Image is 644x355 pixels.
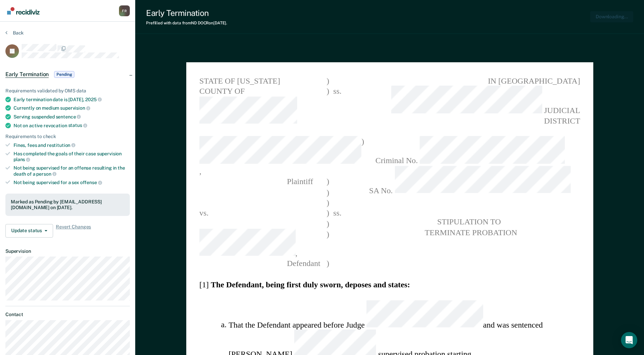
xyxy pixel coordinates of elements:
[68,123,87,128] span: status
[329,86,345,126] span: ss.
[360,75,580,86] span: IN [GEOGRAPHIC_DATA]
[199,208,208,217] span: vs.
[60,105,90,111] span: supervision
[199,279,580,290] section: [1]
[621,332,637,348] div: Open Intercom Messenger
[199,177,313,186] span: Plaintiff
[199,229,326,259] span: ,
[326,177,329,187] span: )
[7,7,40,15] img: Recidiviz
[146,21,227,25] div: Prefilled with data from ND DOCR on [DATE] .
[14,123,130,129] div: Not on active revocation
[5,71,49,78] span: Early Termination
[590,11,633,22] button: Downloading...
[14,96,130,103] div: Early termination date is [DATE],
[5,248,130,254] dt: Supervision
[56,224,91,238] span: Revert Changes
[5,224,53,238] button: Update status
[14,179,130,185] div: Not being supervised for a sex
[47,142,75,148] span: restitution
[199,259,320,268] span: Defendant
[119,5,130,16] div: F R
[14,105,130,111] div: Currently on medium
[14,114,130,120] div: Serving suspended
[85,97,101,102] span: 2025
[199,136,361,176] span: ,
[326,75,329,86] span: )
[14,151,130,162] div: Has completed the goals of their case supervision
[326,229,329,259] span: )
[199,86,326,126] span: COUNTY OF
[326,187,329,197] span: )
[360,166,580,196] span: SA No.
[360,136,580,166] span: Criminal No.
[11,199,124,210] div: Marked as Pending by [EMAIL_ADDRESS][DOMAIN_NAME] on [DATE].
[5,312,130,317] dt: Contact
[360,86,580,126] span: JUDICIAL DISTRICT
[211,280,410,289] strong: The Defendant, being first duly sworn, deposes and states:
[326,86,329,126] span: )
[326,258,329,269] span: )
[329,208,345,218] span: ss.
[14,157,30,162] span: plans
[36,171,56,177] span: person
[56,114,81,119] span: sentence
[5,88,130,94] div: Requirements validated by OMS data
[326,197,329,208] span: )
[199,75,326,86] span: STATE OF [US_STATE]
[14,165,130,177] div: Not being supervised for an offense resulting in the death of a
[326,208,329,218] span: )
[5,30,24,36] button: Back
[360,217,580,238] pre: STIPULATION TO TERMINATE PROBATION
[119,5,130,16] button: Profile dropdown button
[80,180,102,185] span: offense
[146,8,227,18] div: Early Termination
[5,134,130,139] div: Requirements to check
[14,142,130,148] div: Fines, fees and
[54,71,74,78] span: Pending
[326,218,329,229] span: )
